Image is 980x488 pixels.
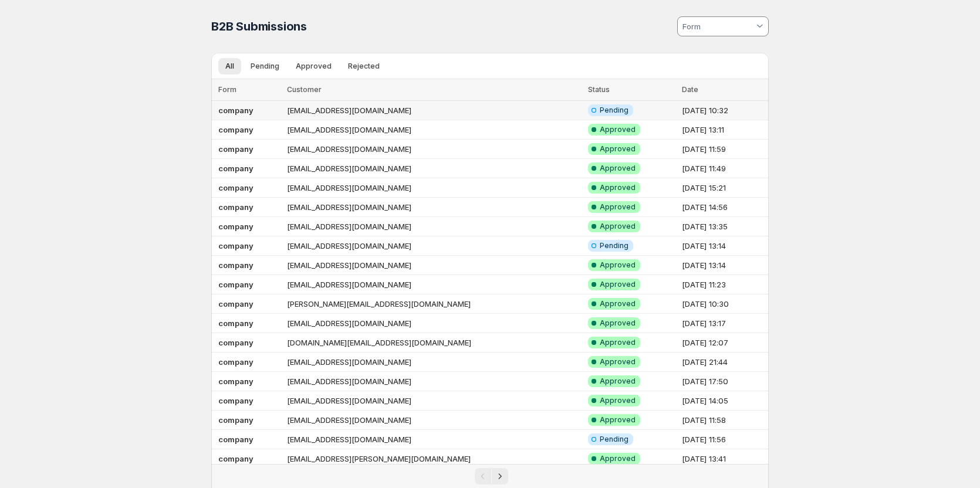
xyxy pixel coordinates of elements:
[283,178,585,198] td: [EMAIL_ADDRESS][DOMAIN_NAME]
[678,372,769,391] td: [DATE] 17:50
[218,377,254,386] b: company
[211,19,307,33] span: B2B Submissions
[600,299,636,309] span: Approved
[283,391,585,411] td: [EMAIL_ADDRESS][DOMAIN_NAME]
[218,164,254,173] b: company
[678,101,769,120] td: [DATE] 10:32
[218,415,254,425] b: company
[678,391,769,411] td: [DATE] 14:05
[678,198,769,217] td: [DATE] 14:56
[283,372,585,391] td: [EMAIL_ADDRESS][DOMAIN_NAME]
[678,333,769,353] td: [DATE] 12:07
[283,275,585,294] td: [EMAIL_ADDRESS][DOMAIN_NAME]
[678,314,769,333] td: [DATE] 13:17
[283,294,585,314] td: [PERSON_NAME][EMAIL_ADDRESS][DOMAIN_NAME]
[678,353,769,372] td: [DATE] 21:44
[678,236,769,256] td: [DATE] 13:14
[218,318,254,328] b: company
[218,260,254,270] b: company
[225,62,234,71] span: All
[600,106,628,115] span: Pending
[600,183,636,192] span: Approved
[600,396,636,405] span: Approved
[283,353,585,372] td: [EMAIL_ADDRESS][DOMAIN_NAME]
[600,241,628,250] span: Pending
[600,280,636,289] span: Approved
[296,62,332,71] span: Approved
[287,85,322,94] span: Customer
[283,101,585,120] td: [EMAIL_ADDRESS][DOMAIN_NAME]
[218,299,254,309] b: company
[678,411,769,430] td: [DATE] 11:58
[678,449,769,469] td: [DATE] 13:41
[218,222,254,231] b: company
[283,449,585,469] td: [EMAIL_ADDRESS][PERSON_NAME][DOMAIN_NAME]
[600,260,636,270] span: Approved
[678,275,769,294] td: [DATE] 11:23
[283,120,585,140] td: [EMAIL_ADDRESS][DOMAIN_NAME]
[218,357,254,367] b: company
[600,377,636,386] span: Approved
[283,217,585,236] td: [EMAIL_ADDRESS][DOMAIN_NAME]
[600,202,636,212] span: Approved
[283,140,585,159] td: [EMAIL_ADDRESS][DOMAIN_NAME]
[218,85,236,94] span: Form
[218,396,254,405] b: company
[218,106,254,115] b: company
[283,430,585,449] td: [EMAIL_ADDRESS][DOMAIN_NAME]
[682,85,698,94] span: Date
[218,280,254,289] b: company
[283,256,585,275] td: [EMAIL_ADDRESS][DOMAIN_NAME]
[600,338,636,347] span: Approved
[283,198,585,217] td: [EMAIL_ADDRESS][DOMAIN_NAME]
[218,241,254,250] b: company
[218,125,254,134] b: company
[600,222,636,231] span: Approved
[588,85,610,94] span: Status
[218,435,254,444] b: company
[600,125,636,134] span: Approved
[678,159,769,178] td: [DATE] 11:49
[600,435,628,444] span: Pending
[218,183,254,192] b: company
[678,256,769,275] td: [DATE] 13:14
[492,468,508,484] button: Next
[218,144,254,154] b: company
[218,338,254,347] b: company
[211,464,769,488] nav: Pagination
[600,415,636,425] span: Approved
[218,454,254,463] b: company
[600,454,636,463] span: Approved
[600,318,636,328] span: Approved
[283,159,585,178] td: [EMAIL_ADDRESS][DOMAIN_NAME]
[600,357,636,367] span: Approved
[283,333,585,353] td: [DOMAIN_NAME][EMAIL_ADDRESS][DOMAIN_NAME]
[678,217,769,236] td: [DATE] 13:35
[678,120,769,140] td: [DATE] 13:11
[251,62,279,71] span: Pending
[283,411,585,430] td: [EMAIL_ADDRESS][DOMAIN_NAME]
[678,178,769,198] td: [DATE] 15:21
[600,164,636,173] span: Approved
[283,314,585,333] td: [EMAIL_ADDRESS][DOMAIN_NAME]
[218,202,254,212] b: company
[600,144,636,154] span: Approved
[348,62,380,71] span: Rejected
[681,17,754,36] input: Form
[283,236,585,256] td: [EMAIL_ADDRESS][DOMAIN_NAME]
[678,140,769,159] td: [DATE] 11:59
[678,294,769,314] td: [DATE] 10:30
[678,430,769,449] td: [DATE] 11:56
